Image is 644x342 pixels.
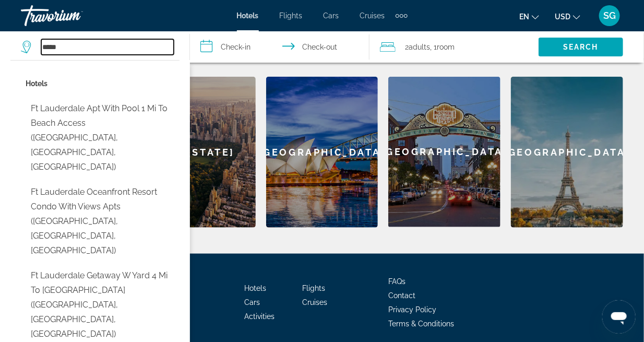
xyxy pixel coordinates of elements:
[555,9,580,24] button: Change currency
[388,291,415,300] a: Contact
[511,77,623,228] a: Paris[GEOGRAPHIC_DATA]
[266,77,378,228] div: [GEOGRAPHIC_DATA]
[144,77,256,228] a: New York[US_STATE]
[144,77,256,228] div: [US_STATE]
[245,284,267,292] a: Hotels
[437,43,455,51] span: Room
[266,77,378,228] a: Sydney[GEOGRAPHIC_DATA]
[21,2,125,29] a: Travorium
[388,277,406,286] a: FAQs
[511,77,623,228] div: [GEOGRAPHIC_DATA]
[430,40,455,54] span: , 1
[388,305,436,314] a: Privacy Policy
[41,39,174,55] input: Search hotel destination
[26,99,180,177] button: Select hotel: Ft Lauderdale Apt with Pool 1 Mi to Beach Access (Fort Lauderdale, FL, US)
[324,11,339,20] a: Cars
[539,38,623,56] button: Search
[26,76,180,91] p: Hotel options
[303,298,328,306] a: Cruises
[396,7,408,24] button: Extra navigation items
[280,11,303,20] a: Flights
[369,31,539,63] button: Travelers: 2 adults, 0 children
[519,9,539,24] button: Change language
[190,31,369,63] button: Select check in and out date
[602,300,636,334] iframe: Button to launch messaging window
[555,13,570,21] span: USD
[245,298,260,306] a: Cars
[360,11,385,20] a: Cruises
[603,10,616,21] span: SG
[303,284,326,292] a: Flights
[596,5,623,27] button: User Menu
[245,312,275,321] a: Activities
[237,11,259,20] a: Hotels
[409,43,430,51] span: Adults
[405,40,430,54] span: 2
[388,77,500,228] a: San Diego[GEOGRAPHIC_DATA]
[563,43,599,51] span: Search
[26,182,180,261] button: Select hotel: Ft Lauderdale Oceanfront Resort Condo with Views apts (Fort Lauderdale, FL, US)
[388,320,454,328] a: Terms & Conditions
[388,77,500,227] div: [GEOGRAPHIC_DATA]
[519,13,529,21] span: en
